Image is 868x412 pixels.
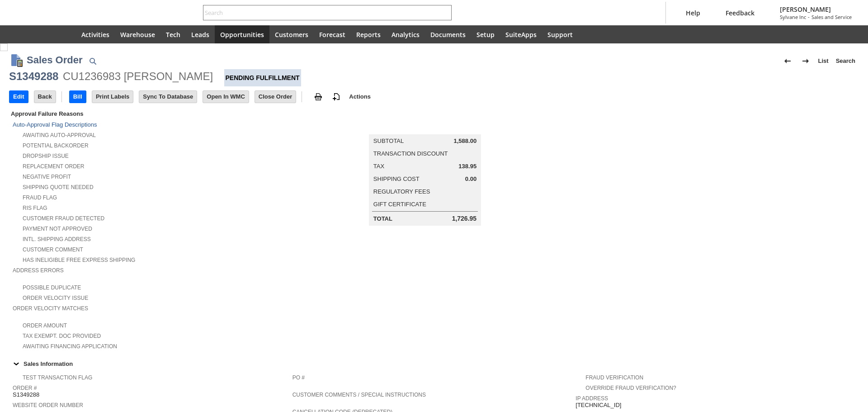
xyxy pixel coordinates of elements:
[9,91,28,103] input: Edit
[203,91,249,103] input: Open In WMC
[23,333,101,339] a: Tax Exempt. Doc Provided
[476,30,495,39] span: Setup
[392,30,420,39] span: Analytics
[115,25,160,43] a: Warehouse
[439,7,450,18] svg: Search
[430,30,466,39] span: Documents
[23,132,96,138] a: Awaiting Auto-Approval
[425,25,471,43] a: Documents
[369,120,481,134] caption: Summary
[726,9,755,17] span: Feedback
[356,30,381,39] span: Reports
[13,391,39,398] span: S1349288
[292,392,426,398] a: Customer Comments / Special Instructions
[23,284,81,291] a: Possible Duplicate
[23,246,83,253] a: Customer Comment
[23,142,89,149] a: Potential Backorder
[23,205,47,211] a: RIS flag
[373,201,426,208] a: Gift Certificate
[782,56,793,66] img: Previous
[16,29,27,40] svg: Recent Records
[63,69,213,84] div: CU1236983 [PERSON_NAME]
[576,395,608,402] a: IP Address
[166,30,180,39] span: Tech
[23,295,88,301] a: Order Velocity Issue
[686,9,700,17] span: Help
[9,358,855,369] div: Sales Information
[186,25,215,43] a: Leads
[452,215,477,223] span: 1,726.95
[800,56,811,66] img: Next
[23,322,67,329] a: Order Amount
[13,267,64,274] a: Address Errors
[373,163,384,170] a: Tax
[500,25,542,43] a: SuiteApps
[275,30,308,39] span: Customers
[585,385,676,391] a: Override Fraud Verification?
[120,30,155,39] span: Warehouse
[351,25,386,43] a: Reports
[454,137,477,145] span: 1,588.00
[815,54,832,68] a: List
[811,14,852,20] span: Sales and Service
[458,163,476,170] span: 138.95
[224,69,301,86] div: Pending Fulfillment
[832,54,859,68] a: Search
[9,109,289,119] div: Approval Failure Reasons
[38,29,49,40] svg: Shortcuts
[13,385,37,391] a: Order #
[23,343,117,350] a: Awaiting Financing Application
[13,305,88,312] a: Order Velocity Matches
[780,5,852,14] span: [PERSON_NAME]
[23,257,135,263] a: Has Ineligible Free Express Shipping
[215,25,269,43] a: Opportunities
[33,25,54,43] div: Shortcuts
[139,91,197,103] input: Sync To Database
[465,175,476,183] span: 0.00
[23,374,92,381] a: Test Transaction Flag
[27,52,83,67] h1: Sales Order
[34,91,56,103] input: Back
[373,188,430,195] a: Regulatory Fees
[345,93,374,100] a: Actions
[373,215,392,222] a: Total
[314,25,351,43] a: Forecast
[808,14,810,20] span: -
[255,91,296,103] input: Close Order
[331,91,342,102] img: add-record.svg
[23,236,91,242] a: Intl. Shipping Address
[11,25,33,43] a: Recent Records
[87,56,98,66] img: Quick Find
[23,153,69,159] a: Dropship Issue
[23,163,84,170] a: Replacement Order
[92,91,133,103] input: Print Labels
[70,91,86,103] input: Bill
[191,30,209,39] span: Leads
[585,374,643,381] a: Fraud Verification
[23,174,71,180] a: Negative Profit
[373,150,448,157] a: Transaction Discount
[76,25,115,43] a: Activities
[313,91,324,102] img: print.svg
[9,358,859,369] td: Sales Information
[13,121,97,128] a: Auto-Approval Flag Descriptions
[780,14,806,20] span: Sylvane Inc
[9,69,58,84] div: S1349288
[269,25,314,43] a: Customers
[373,137,404,144] a: Subtotal
[576,402,621,409] span: [TECHNICAL_ID]
[160,25,186,43] a: Tech
[54,25,76,43] a: Home
[23,226,92,232] a: Payment not approved
[13,402,83,408] a: Website Order Number
[23,215,104,222] a: Customer Fraud Detected
[292,374,305,381] a: PO #
[203,7,439,18] input: Search
[386,25,425,43] a: Analytics
[220,30,264,39] span: Opportunities
[471,25,500,43] a: Setup
[81,30,109,39] span: Activities
[547,30,573,39] span: Support
[542,25,578,43] a: Support
[373,175,420,182] a: Shipping Cost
